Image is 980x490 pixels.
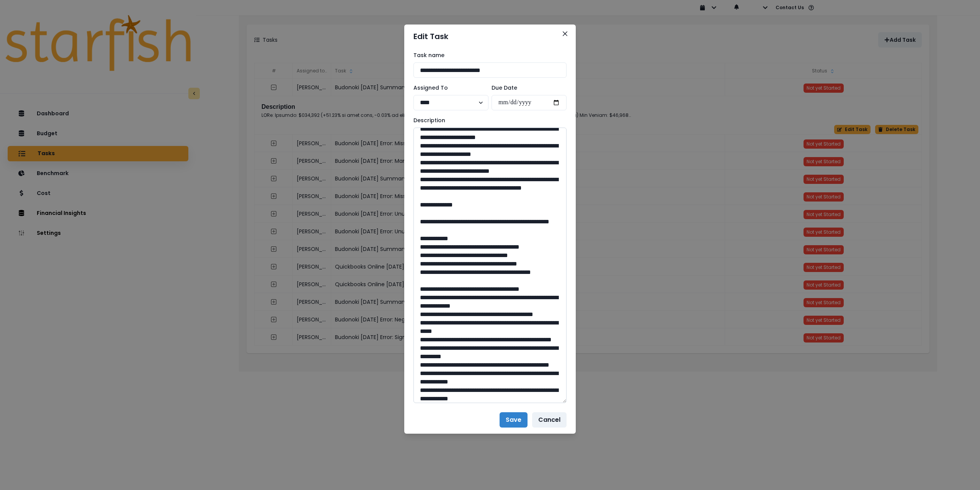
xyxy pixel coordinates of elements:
[404,25,576,48] header: Edit Task
[559,28,571,40] button: Close
[413,84,484,92] label: Assigned To
[413,51,562,59] label: Task name
[492,84,562,92] label: Due Date
[413,116,562,125] label: Description
[500,412,528,428] button: Save
[532,412,567,428] button: Cancel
